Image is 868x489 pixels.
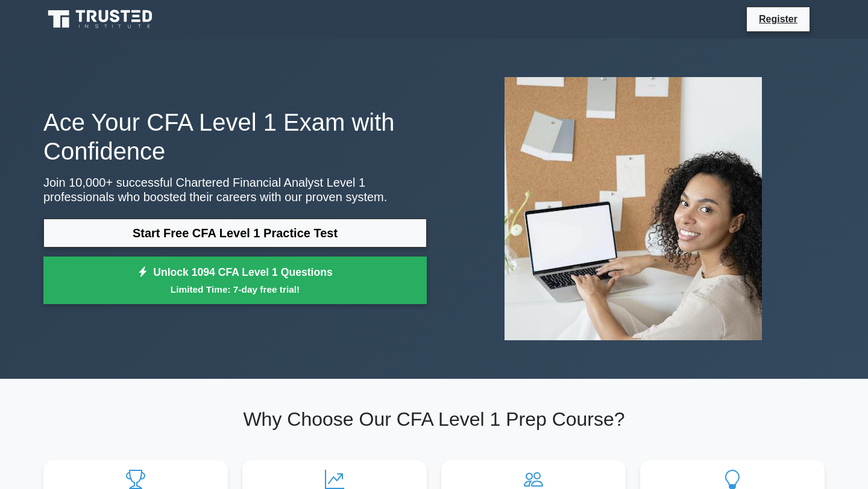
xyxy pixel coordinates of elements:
small: Limited Time: 7-day free trial! [58,282,412,296]
a: Start Free CFA Level 1 Practice Test [43,219,427,248]
a: Unlock 1094 CFA Level 1 QuestionsLimited Time: 7-day free trial! [43,257,427,305]
p: Join 10,000+ successful Chartered Financial Analyst Level 1 professionals who boosted their caree... [43,175,427,204]
h2: Why Choose Our CFA Level 1 Prep Course? [43,408,825,431]
h1: Ace Your CFA Level 1 Exam with Confidence [43,108,427,166]
a: Register [752,11,805,26]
